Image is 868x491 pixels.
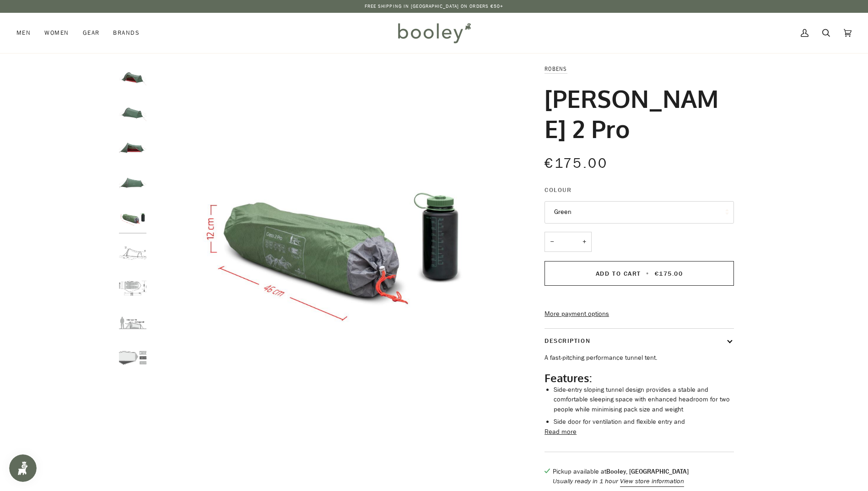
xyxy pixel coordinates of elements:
[643,269,652,278] span: •
[119,64,146,91] img: Robens Cress 2 Pro Green - Booley Galway
[545,201,734,224] button: Green
[151,64,513,426] img: Robens Cress 2 Pro Green - Booley Galway
[83,28,100,37] span: Gear
[119,99,146,127] img: Robens Cress 2 Pro Green - Booley Galway
[545,427,577,437] button: Read more
[16,28,31,37] span: Men
[577,232,592,252] button: +
[119,204,146,232] img: Robens Cress 2 Pro Green - Booley Galway
[655,269,683,278] span: €175.00
[9,454,37,482] iframe: Button to open loyalty program pop-up
[554,385,734,415] li: Side-entry sloping tunnel design provides a stable and comfortable sleeping space with enhanced h...
[44,28,69,37] span: Women
[620,476,684,486] button: View store information
[119,274,146,302] img: Robens Cress 2 Pro - Booley Galway
[119,169,146,197] img: Robens Cress 2 Pro Green - Booley Galway
[76,13,107,53] a: Gear
[545,329,734,353] button: Description
[119,310,146,337] img: Robens Cress 2 Pro - Booley Galway
[106,13,146,53] a: Brands
[113,28,140,37] span: Brands
[596,269,641,278] span: Add to Cart
[545,65,567,73] a: Robens
[545,371,734,385] h2: Features:
[119,344,146,372] img: Robens Cress 2 Pro - Booley Galway
[545,353,734,363] p: A fast-pitching performance tunnel tent.
[365,3,504,10] p: Free Shipping in [GEOGRAPHIC_DATA] on Orders €50+
[16,13,38,53] a: Men
[553,467,689,477] p: Pickup available at
[545,185,571,195] span: Colour
[545,154,608,173] span: €175.00
[394,20,474,46] img: Booley
[545,232,592,252] input: Quantity
[119,134,146,161] img: Robens Cress 2 Pro Green - Booley Galway
[606,467,689,476] strong: Booley, [GEOGRAPHIC_DATA]
[119,239,146,267] img: Robens Cress 2 Pro - Booley Galway
[553,476,689,486] p: Usually ready in 1 hour
[545,83,727,144] h1: [PERSON_NAME] 2 Pro
[545,261,734,286] button: Add to Cart • €175.00
[38,13,75,53] a: Women
[545,309,734,319] a: More payment options
[554,417,734,427] li: Side door for ventilation and flexible entry and
[545,232,559,252] button: −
